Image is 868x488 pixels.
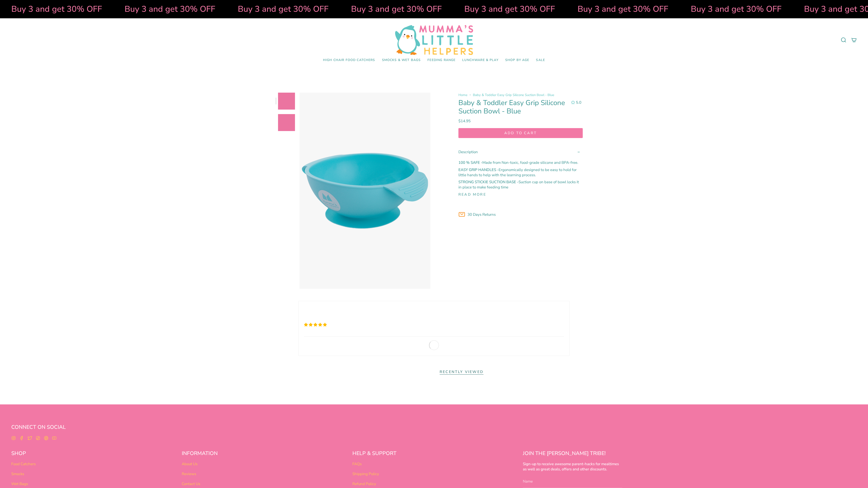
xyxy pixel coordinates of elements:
strong: Buy 3 and get 30% OFF [574,3,665,15]
a: Shop by Age [502,55,533,66]
span: Smocks & Wet Bags [382,58,421,62]
strong: 100 % SAFE - [458,160,482,165]
span: SALE [536,58,545,62]
strong: STRONG STICKIE SUCTION BASE - [458,179,519,185]
strong: Buy 3 and get 30% OFF [461,3,552,15]
strong: Buy 3 and get 30% OFF [8,3,99,15]
a: Reviews [182,471,196,476]
strong: Buy 3 and get 30% OFF [688,3,778,15]
h2: INFORMATION [182,450,345,459]
strong: EASY GRIP HANDLES - [458,167,499,172]
h2: HELP & SUPPORT [352,450,516,459]
h1: Baby & Toddler Easy Grip Silicone Suction Bowl - Blue [458,99,567,116]
strong: Buy 3 and get 30% OFF [235,3,325,15]
a: Smocks & Wet Bags [379,55,424,66]
a: Shipping Policy [352,471,379,476]
p: Suction cup on base of bowl locks it in place to make feeding time [458,179,583,190]
a: High Chair Food Catchers [320,55,379,66]
a: Wet Bags [11,481,28,486]
a: Smocks [11,471,24,476]
a: About Us [182,461,198,467]
img: Mumma’s Little Helpers [395,25,473,55]
a: Refund Policy [352,481,376,486]
strong: Sign-up to receive awesome parent-hacks for mealtimes as well as great deals, offers and other di... [523,461,619,472]
button: Add to cart [458,128,583,138]
span: Recently viewed [440,369,484,375]
p: 30 Days Returns [467,212,583,217]
span: $14.95 [458,118,471,124]
span: Add to cart [463,131,578,136]
a: SALE [533,55,548,66]
div: 5.0 out of 5.0 stars [571,101,575,104]
div: Average rating is 5.00 stars [304,322,335,328]
span: High Chair Food Catchers [323,58,375,62]
p: Made from Non-toxic, food-grade silicone and BPA-free. [458,160,583,165]
a: Feeding Range [424,55,459,66]
span: Lunchware & Play [462,58,498,62]
h2: CONNECT ON SOCIAL [11,424,857,433]
h2: JOIN THE [PERSON_NAME] TRIBE! [523,450,622,459]
strong: Buy 3 and get 30% OFF [121,3,212,15]
p: Ergonomically designed to be easy to hold for little hands to help with the learning process. [458,167,583,178]
a: Food Catchers [11,461,36,467]
strong: Buy 3 and get 30% OFF [348,3,439,15]
a: Lunchware & Play [459,55,502,66]
h2: SHOP [11,450,175,459]
span: Shop by Age [505,58,529,62]
a: Home [458,93,467,97]
button: 5.0 out of 5.0 stars [569,99,583,106]
a: Contact Us [182,481,200,486]
summary: Description [458,146,583,158]
span: Feeding Range [427,58,455,62]
span: 5.0 [576,100,581,105]
button: Read more [458,192,486,197]
a: FAQs [352,461,362,467]
span: Baby & Toddler Easy Grip Silicone Suction Bowl - Blue [473,93,554,97]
